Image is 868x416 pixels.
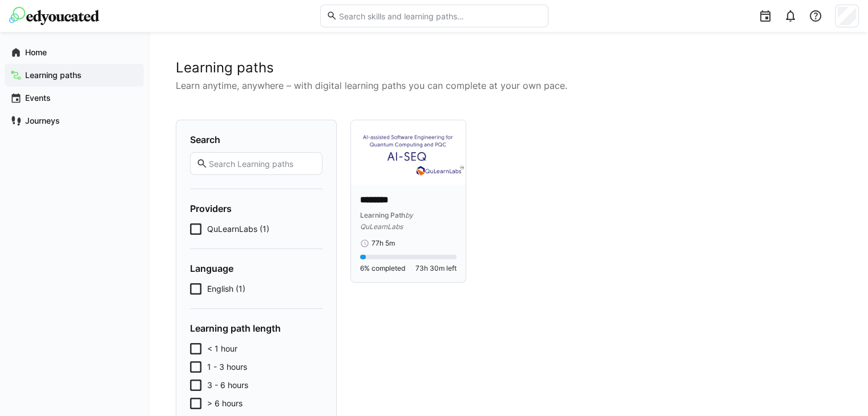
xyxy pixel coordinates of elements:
[207,283,245,295] span: English (1)
[207,398,243,409] span: > 6 hours
[207,380,248,391] span: 3 - 6 hours
[208,158,316,169] input: Search Learning paths
[190,134,322,145] h4: Search
[207,343,237,354] span: < 1 hour
[190,323,322,334] h4: Learning path length
[190,263,322,274] h4: Language
[372,239,395,248] span: 77h 5m
[207,361,247,373] span: 1 - 3 hours
[337,11,542,21] input: Search skills and learning paths…
[360,264,405,273] span: 6% completed
[360,211,405,219] span: Learning Path
[176,79,841,92] p: Learn anytime, anywhere – with digital learning paths you can complete at your own pace.
[360,211,413,231] span: by QuLearnLabs
[190,203,322,214] h4: Providers
[176,59,841,76] h2: Learning paths
[351,120,466,185] img: image
[207,223,269,235] span: QuLearnLabs (1)
[415,264,457,273] span: 73h 30m left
